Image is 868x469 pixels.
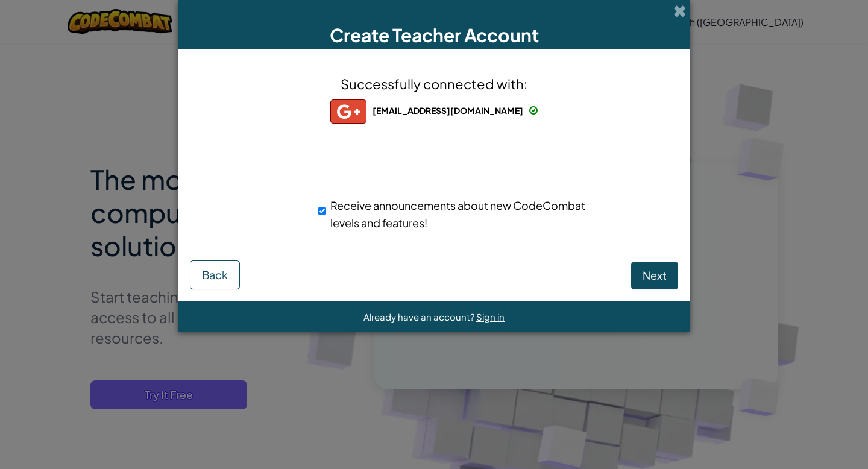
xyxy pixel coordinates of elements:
[330,99,366,124] img: gplus_small.png
[341,75,527,92] span: Successfully connected with:
[330,198,585,230] span: Receive announcements about new CodeCombat levels and features!
[631,262,678,289] button: Next
[373,105,523,116] span: [EMAIL_ADDRESS][DOMAIN_NAME]
[363,311,476,323] span: Already have an account?
[318,199,326,223] input: Receive announcements about new CodeCombat levels and features!
[330,24,539,46] span: Create Teacher Account
[476,311,505,323] a: Sign in
[202,268,228,282] span: Back
[643,268,667,282] span: Next
[190,260,240,289] button: Back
